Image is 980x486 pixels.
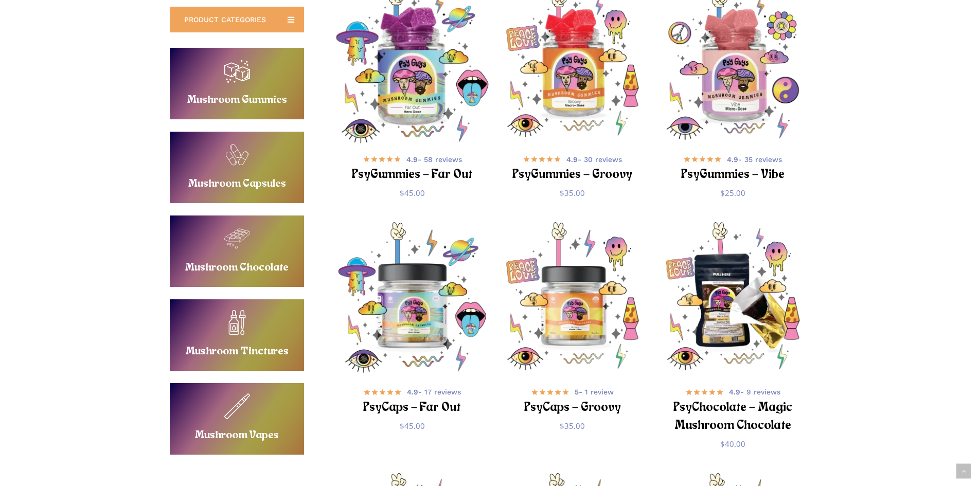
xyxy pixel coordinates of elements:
a: PsyChocolate - Magic Mushroom Chocolate [657,222,808,373]
a: PsyCaps - Groovy [497,222,648,373]
span: - 9 reviews [729,387,780,397]
h2: PsyGummies – Far Out [350,166,475,185]
h2: PsyCaps – Groovy [510,399,635,418]
b: 5 [575,388,579,396]
b: 4.9 [566,155,578,164]
span: - 1 review [575,387,614,397]
bdi: 45.00 [400,421,425,431]
img: Psychedelic mushroom capsules with colorful illustrations. [337,222,488,373]
a: PsyCaps - Far Out [337,222,488,373]
bdi: 40.00 [720,439,745,449]
span: - 17 reviews [407,387,461,397]
span: $ [560,421,564,431]
a: 4.9- 17 reviews PsyCaps – Far Out [350,386,475,413]
a: 4.9- 35 reviews PsyGummies – Vibe [670,153,795,180]
b: 4.9 [729,388,740,396]
b: 4.9 [406,155,418,164]
h2: PsyGummies – Groovy [510,166,635,185]
span: - 30 reviews [566,154,622,165]
a: 5- 1 review PsyCaps – Groovy [510,386,635,413]
h2: PsyGummies – Vibe [670,166,795,185]
h2: PsyCaps – Far Out [350,399,475,418]
a: 4.9- 9 reviews PsyChocolate – Magic Mushroom Chocolate [670,386,795,431]
span: - 35 reviews [727,154,782,165]
img: Psychedelic mushroom capsules with colorful retro design. [497,222,648,373]
bdi: 25.00 [720,188,745,198]
bdi: 35.00 [560,188,585,198]
span: - 58 reviews [406,154,462,165]
a: Back to top [956,464,971,479]
bdi: 45.00 [400,188,425,198]
span: $ [400,421,404,431]
span: PRODUCT CATEGORIES [184,14,266,25]
img: Psy Guys mushroom chocolate packaging with psychedelic designs. [657,222,808,373]
b: 4.9 [407,388,418,396]
h2: PsyChocolate – Magic Mushroom Chocolate [670,399,795,436]
span: $ [720,439,725,449]
b: 4.9 [727,155,738,164]
a: 4.9- 30 reviews PsyGummies – Groovy [510,153,635,180]
a: 4.9- 58 reviews PsyGummies – Far Out [350,153,475,180]
span: $ [400,188,404,198]
bdi: 35.00 [560,421,585,431]
span: $ [560,188,564,198]
a: PRODUCT CATEGORIES [170,7,304,32]
span: $ [720,188,725,198]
